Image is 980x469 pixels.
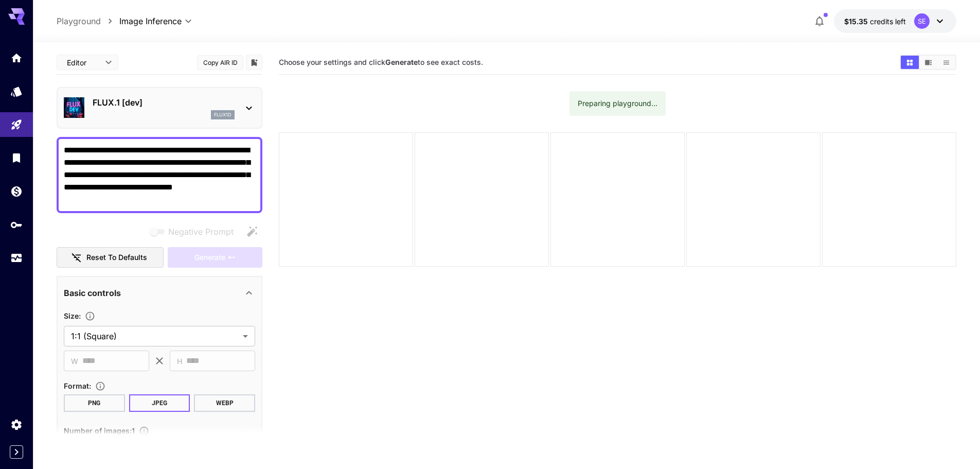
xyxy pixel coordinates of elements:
[214,111,231,118] p: flux1d
[119,15,182,27] span: Image Inference
[834,9,956,33] button: $15.34583SE
[177,355,182,367] span: H
[385,58,418,66] b: Generate
[901,56,919,69] button: Show images in grid view
[844,17,870,26] span: $15.35
[10,218,23,231] div: API Keys
[57,15,101,27] a: Playground
[844,16,906,27] div: $15.34583
[914,13,930,29] div: SE
[64,287,121,299] p: Basic controls
[194,394,255,412] button: WEBP
[64,92,255,124] div: FLUX.1 [dev]flux1d
[279,58,483,66] span: Choose your settings and click to see exact costs.
[67,57,99,68] span: Editor
[900,55,956,70] div: Show images in grid viewShow images in video viewShow images in list view
[10,445,23,459] button: Expand sidebar
[10,118,23,131] div: Playground
[250,56,259,68] button: Add to library
[64,281,255,305] div: Basic controls
[919,56,937,69] button: Show images in video view
[197,55,243,70] button: Copy AIR ID
[10,85,23,98] div: Models
[10,151,23,164] div: Library
[10,185,23,198] div: Wallet
[168,225,234,238] span: Negative Prompt
[129,394,190,412] button: JPEG
[937,56,955,69] button: Show images in list view
[93,96,235,109] p: FLUX.1 [dev]
[71,355,78,367] span: W
[870,17,906,26] span: credits left
[91,381,110,391] button: Choose the file format for the output image.
[148,225,242,238] span: Negative prompts are not compatible with the selected model.
[10,418,23,431] div: Settings
[578,94,657,113] div: Preparing playground...
[81,311,99,321] button: Adjust the dimensions of the generated image by specifying its width and height in pixels, or sel...
[10,252,23,265] div: Usage
[64,394,125,412] button: PNG
[57,247,164,268] button: Reset to defaults
[64,381,91,390] span: Format :
[71,330,239,342] span: 1:1 (Square)
[64,311,81,320] span: Size :
[10,51,23,64] div: Home
[57,15,119,27] nav: breadcrumb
